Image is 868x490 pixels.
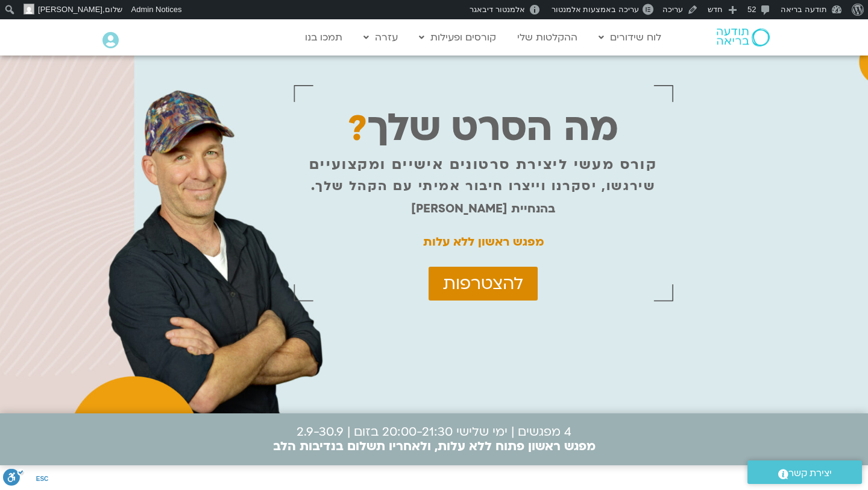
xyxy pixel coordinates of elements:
img: תודעה בריאה [717,28,770,46]
p: קורס מעשי ליצירת סרטונים אישיים ומקצועיים [309,157,657,173]
span: עריכה באמצעות אלמנטור [552,5,639,14]
a: ההקלטות שלי [511,26,583,49]
p: שירגשו, יסקרנו וייצרו חיבור אמיתי עם הקהל שלך. [311,179,655,194]
strong: מפגש ראשון ללא עלות [423,234,544,250]
a: להצטרפות [429,267,538,301]
span: יצירת קשר [788,465,832,482]
span: ? [348,105,367,153]
a: עזרה [357,26,404,49]
p: מה הסרט שלך [348,121,618,136]
a: תמכו בנו [299,26,348,49]
b: מפגש ראשון פתוח ללא עלות, ולאחריו תשלום בנדיבות הלב [273,438,596,454]
a: קורסים ופעילות [413,26,502,49]
p: 4 מפגשים | ימי שלישי 20:00-21:30 בזום | 2.9-30.9 [273,425,596,454]
strong: בהנחיית [PERSON_NAME] [411,201,555,217]
a: לוח שידורים [593,26,667,49]
span: להצטרפות [443,274,523,293]
a: יצירת קשר [747,460,862,484]
span: [PERSON_NAME] [38,5,102,14]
